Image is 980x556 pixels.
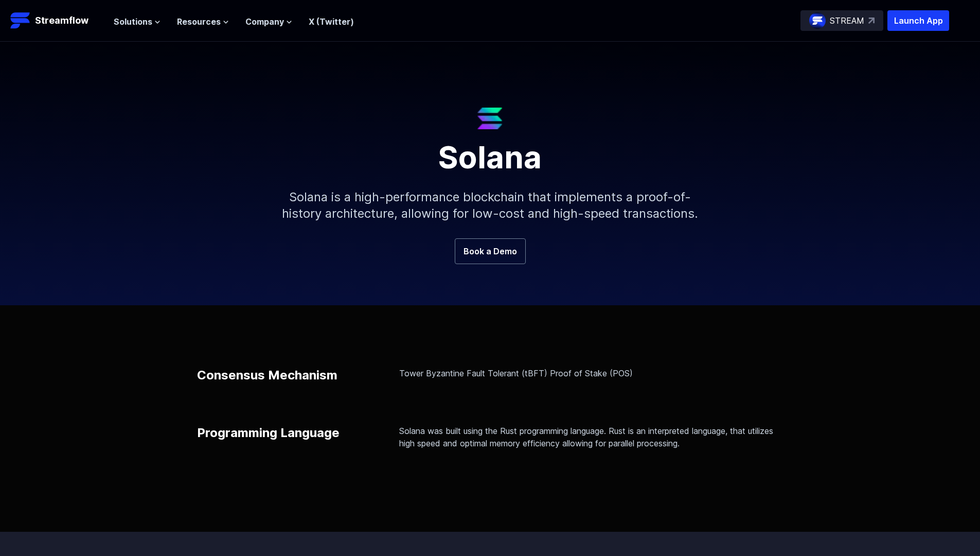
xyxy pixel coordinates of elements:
p: Solana was built using the Rust programming language. Rust is an interpreted language, that utili... [399,425,783,449]
img: top-right-arrow.svg [868,18,875,24]
p: Tower Byzantine Fault Tolerant (tBFT) Proof of Stake (POS) [399,367,783,379]
p: Streamflow [35,13,88,28]
img: Solana [477,108,503,129]
a: X (Twitter) [309,16,354,27]
p: Solana is a high-performance blockchain that implements a proof-of-history architecture, allowing... [269,172,711,238]
span: Company [245,15,284,28]
p: Programming Language [197,425,340,441]
p: Consensus Mechanism [197,367,337,384]
button: Solutions [114,15,161,28]
span: Solutions [114,15,152,28]
a: STREAM [800,10,883,31]
button: Resources [177,15,229,28]
button: Company [245,15,292,28]
h1: Solana [243,129,737,172]
img: Streamflow Logo [10,10,31,31]
button: Launch App [887,10,949,31]
img: streamflow-logo-circle.png [809,12,826,29]
span: Resources [177,15,221,28]
a: Streamflow [10,10,103,31]
a: Book a Demo [455,238,526,264]
p: STREAM [830,14,864,27]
